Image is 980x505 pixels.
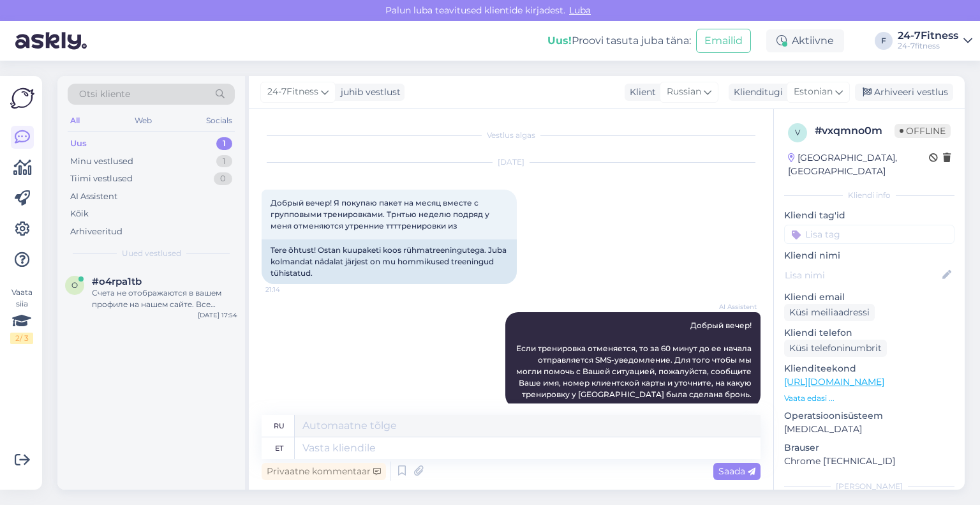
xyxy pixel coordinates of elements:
div: Proovi tasuta juba täna: [547,33,691,49]
div: Uus [70,137,87,150]
div: 24-7Fitness [898,31,958,41]
div: 0 [214,172,232,185]
p: Brauser [784,441,954,455]
span: 21:14 [265,285,313,294]
div: Klienditugi [729,86,783,99]
div: [PERSON_NAME] [784,481,954,492]
div: Privaatne kommentaar [262,463,386,480]
p: Chrome [TECHNICAL_ID] [784,455,954,468]
span: #o4rpa1tb [92,276,142,287]
div: Minu vestlused [70,155,133,168]
p: Kliendi nimi [784,249,954,262]
div: 1 [216,155,232,168]
div: F [875,32,893,50]
div: Arhiveeri vestlus [855,84,953,101]
a: 24-7Fitness24-7fitness [898,31,972,51]
div: Vaata siia [10,287,33,344]
span: Offline [895,124,951,138]
button: Emailid [696,29,751,53]
span: Estonian [794,85,833,99]
div: [DATE] 17:54 [198,310,237,320]
span: Добрый вечер! Если тренировка отменяется, то за 60 минут до ее начала отправляется SMS-уведомлени... [516,320,754,399]
p: Operatsioonisüsteem [784,409,954,423]
input: Lisa tag [784,225,954,244]
span: o [71,280,78,290]
div: Tiimi vestlused [70,172,133,185]
b: Uus! [547,34,572,47]
span: Russian [667,85,701,99]
p: Klienditeekond [784,362,954,375]
div: [DATE] [262,156,761,168]
div: 1 [216,137,232,150]
span: Otsi kliente [79,87,130,101]
a: [URL][DOMAIN_NAME] [784,376,884,388]
span: Luba [565,4,595,16]
div: Tere õhtust! Ostan kuupaketi koos rühmatreeningutega. Juba kolmandat nädalat järjest on mu hommik... [262,239,517,284]
div: 24-7fitness [898,41,958,51]
p: Kliendi telefon [784,326,954,340]
div: Счета не отображаются в вашем профиле на нашем сайте. Все отправленные вам электронные счета можн... [92,287,237,310]
span: 24-7Fitness [267,85,318,99]
p: Vaata edasi ... [784,393,954,404]
div: Socials [204,112,235,129]
span: Saada [718,465,755,477]
input: Lisa nimi [785,268,940,282]
span: Добрый вечер! Я покупаю пакет на месяц вместе с групповыми тренировками. Трнтью неделю подряд у м... [271,198,491,230]
div: Aktiivne [766,29,844,52]
div: Kliendi info [784,190,954,201]
span: Uued vestlused [122,248,181,259]
div: ru [274,415,285,437]
div: Kõik [70,207,89,220]
span: v [795,128,800,137]
img: Askly Logo [10,86,34,110]
div: [GEOGRAPHIC_DATA], [GEOGRAPHIC_DATA] [788,151,929,178]
div: Arhiveeritud [70,225,122,238]
div: Web [132,112,154,129]
div: # vxqmno0m [815,123,895,139]
p: [MEDICAL_DATA] [784,423,954,436]
span: AI Assistent [709,302,757,312]
div: AI Assistent [70,190,117,203]
div: et [275,437,283,459]
div: Vestlus algas [262,130,761,141]
p: Kliendi email [784,290,954,304]
div: All [68,112,82,129]
div: Klient [625,86,656,99]
div: Küsi meiliaadressi [784,304,875,321]
div: juhib vestlust [336,86,401,99]
div: Küsi telefoninumbrit [784,340,887,357]
p: Kliendi tag'id [784,209,954,222]
div: 2 / 3 [10,333,33,344]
